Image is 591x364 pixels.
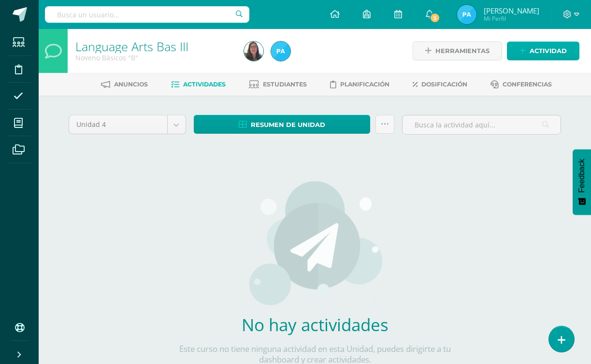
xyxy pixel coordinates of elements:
span: Unidad 4 [76,115,160,134]
span: Mi Perfil [484,14,539,23]
span: Actividad [530,42,567,60]
span: Feedback [577,159,586,193]
a: Planificación [330,77,389,92]
span: 3 [430,13,440,23]
img: 0f995d38a2ac4800dac857d5b8ee16be.png [271,42,290,61]
span: Anuncios [114,81,148,88]
h2: No hay actividades [173,313,458,336]
div: Noveno Básicos 'B' [75,53,232,62]
button: Feedback - Mostrar encuesta [573,149,591,215]
a: Actividad [507,42,579,60]
h1: Language Arts Bas III [75,40,232,53]
a: Estudiantes [249,77,307,92]
img: 0f995d38a2ac4800dac857d5b8ee16be.png [457,5,476,24]
span: Herramientas [435,42,490,60]
a: Language Arts Bas III [75,38,188,55]
span: Actividades [183,81,226,88]
a: Anuncios [101,77,148,92]
input: Busca un usuario... [45,6,249,23]
span: Resumen de unidad [251,116,325,134]
span: Dosificación [421,81,467,88]
img: 5d28976f83773ba94a8a1447f207d693.png [244,42,263,61]
span: [PERSON_NAME] [484,6,539,15]
input: Busca la actividad aquí... [403,115,561,134]
img: activities.png [246,180,383,306]
a: Actividades [171,77,226,92]
span: Planificación [340,81,389,88]
span: Conferencias [503,81,552,88]
a: Dosificación [413,77,467,92]
a: Resumen de unidad [194,115,371,134]
a: Conferencias [490,77,552,92]
a: Unidad 4 [69,115,186,134]
a: Herramientas [413,42,502,60]
span: Estudiantes [263,81,307,88]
